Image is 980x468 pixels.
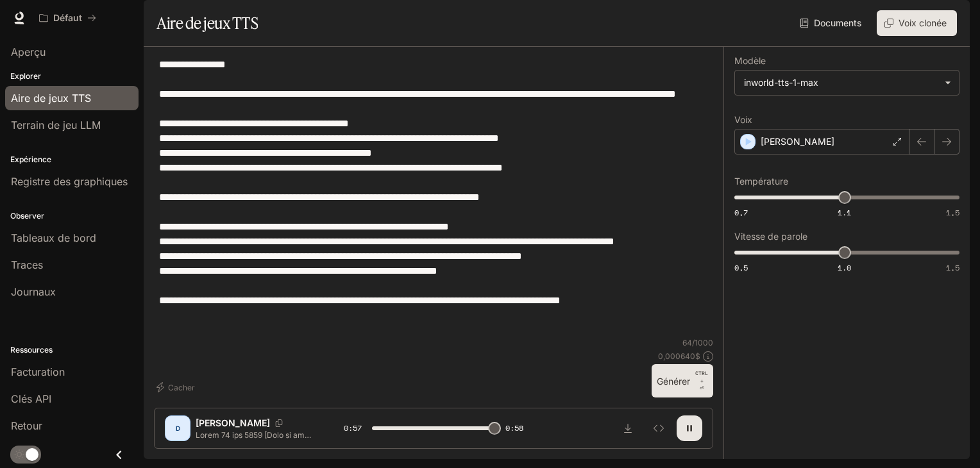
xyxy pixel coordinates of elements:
font: Défaut [53,12,82,23]
font: Température [734,176,788,187]
font: Aire de jeux TTS [156,13,258,33]
font: Générer [657,376,690,387]
font: Documents [814,17,861,28]
button: Tous les espaces de travail [33,5,102,31]
a: Documents [797,10,866,36]
font: [PERSON_NAME] [196,417,270,428]
font: $ [695,351,700,361]
button: Télécharger l'audio [615,415,641,441]
font: Voix [734,114,752,125]
font: 0:58 [505,422,523,433]
font: 0,000640 [658,351,695,361]
font: [PERSON_NAME] [761,136,834,147]
button: Voix clonée [877,10,957,36]
button: Cacher [154,377,200,397]
font: CTRL + [695,370,708,384]
button: Copier l'identifiant vocal [270,419,288,427]
font: Voix clonée [899,17,947,28]
font: ⏎ [700,385,704,391]
font: 0,7 [734,207,748,218]
button: GénérerCTRL +⏎ [652,364,713,397]
font: 1000 [695,338,713,347]
font: Cacher [168,383,195,392]
font: 0,5 [734,262,748,273]
div: inworld-tts-1-max [735,71,959,95]
font: inworld-tts-1-max [744,77,818,88]
font: Modèle [734,55,766,66]
font: 1.0 [838,262,851,273]
font: D [176,424,180,432]
font: 1.1 [838,207,851,218]
font: 64 [682,338,692,347]
font: 1,5 [946,207,959,218]
font: Vitesse de parole [734,231,807,242]
button: Inspecter [646,415,672,441]
font: 0:57 [344,422,362,433]
font: 1,5 [946,262,959,273]
font: / [692,338,695,347]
